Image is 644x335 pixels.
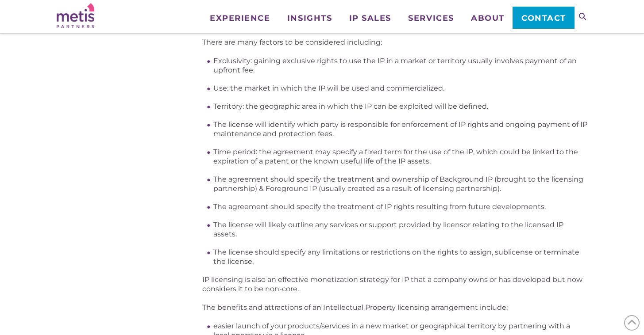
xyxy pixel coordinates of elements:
[513,7,574,29] a: Contact
[213,84,587,93] li: Use: the market in which the IP will be used and commercialized.
[213,220,587,239] li: The license will likely outline any services or support provided by licensor relating to the lice...
[624,315,640,331] span: Back to Top
[213,202,587,211] li: The agreement should specify the treatment of IP rights resulting from future developments.
[210,14,270,22] span: Experience
[202,275,587,293] p: IP licensing is also an effective monetization strategy for IP that a company owns or has develop...
[57,3,94,28] img: Metis Partners
[213,247,587,266] li: The license should specify any limitations or restrictions on the rights to assign, sublicense or...
[202,303,587,312] p: The benefits and attractions of an Intellectual Property licensing arrangement include:
[349,14,391,22] span: IP Sales
[202,38,587,47] p: There are many factors to be considered including:
[213,120,587,138] li: The license will identify which party is responsible for enforcement of IP rights and ongoing pay...
[287,14,332,22] span: Insights
[471,14,505,22] span: About
[213,102,587,111] li: Territory: the geographic area in which the IP can be exploited will be defined.
[521,14,566,22] span: Contact
[213,147,587,166] li: Time period: the agreement may specify a fixed term for the use of the IP, which could be linked ...
[408,14,454,22] span: Services
[213,56,587,75] li: Exclusivity: gaining exclusive rights to use the IP in a market or territory usually involves pay...
[213,175,587,193] li: The agreement should specify the treatment and ownership of Background IP (brought to the licensi...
